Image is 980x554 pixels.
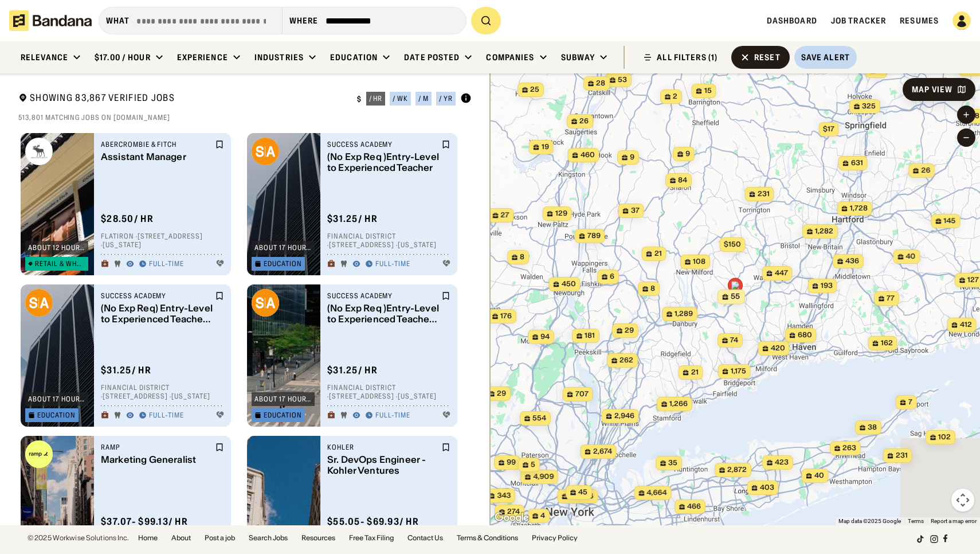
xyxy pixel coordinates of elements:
div: $ 31.25 / hr [327,213,378,225]
span: 29 [497,389,506,399]
span: 47,386 [570,491,593,501]
a: Terms & Conditions [457,535,518,541]
span: 680 [797,330,812,340]
span: 7 [908,397,912,407]
span: 325 [862,102,876,111]
span: 231 [757,189,769,199]
span: 460 [580,150,594,160]
div: Reset [754,53,781,61]
span: 40 [905,252,915,262]
div: $17.00 / hour [95,52,151,63]
img: Google [493,510,531,525]
span: 8 [520,252,524,262]
span: 15 [704,86,711,96]
span: 263 [842,443,856,453]
span: $150 [723,240,740,248]
span: 27 [500,210,509,220]
div: Ramp [101,443,213,452]
div: Date Posted [404,52,460,63]
div: about 17 hours ago [254,244,312,251]
span: 343 [497,491,511,501]
div: Education [37,412,76,419]
span: 145 [943,216,955,226]
div: $ [357,95,362,104]
img: Bandana logotype [9,10,92,31]
a: Contact Us [407,535,443,541]
span: 2,946 [614,411,634,421]
span: 84 [678,175,687,185]
span: 4,909 [533,472,554,482]
span: $17 [822,124,834,133]
span: 4 [540,511,545,521]
a: Privacy Policy [532,535,578,541]
div: / yr [439,95,453,102]
span: 26 [579,116,589,126]
div: Full-time [149,260,184,269]
a: Report a map error [931,518,977,524]
div: $ 28.50 / hr [101,213,154,225]
a: Terms (opens in new tab) [908,518,924,524]
div: Subway [561,52,595,63]
img: Ramp logo [25,440,53,468]
a: Free Tax Filing [349,535,394,541]
div: Education [264,412,302,419]
span: 231 [895,451,907,461]
span: 102 [938,432,951,442]
span: 1,266 [669,399,688,409]
div: Sr. DevOps Engineer - Kohler Ventures [327,454,439,476]
div: (No Exp Req )Entry-Level to Experienced Teacher [327,151,439,173]
span: Dashboard [767,15,817,26]
span: 129 [555,209,567,219]
a: Job Tracker [831,15,886,26]
img: Success Academy logo [252,138,279,165]
div: ALL FILTERS (1) [657,53,718,61]
span: 420 [770,344,785,353]
span: 403 [759,483,774,493]
span: 1,289 [675,309,693,319]
span: 162 [880,338,892,348]
span: 466 [687,502,701,512]
div: 513,801 matching jobs on [DOMAIN_NAME] [18,113,472,122]
span: 5 [531,460,535,470]
div: Map View [912,85,952,93]
span: 4,664 [646,488,667,498]
span: 6 [610,272,614,282]
div: / hr [369,95,383,102]
div: Assistant Manager [101,151,213,162]
span: 53 [618,75,627,85]
span: 412 [959,320,971,330]
button: Map camera controls [951,489,974,512]
span: 21 [691,368,698,377]
span: 2 [673,92,677,102]
div: / wk [393,95,408,102]
a: Open this area in Google Maps (opens a new window) [493,510,531,525]
span: 9 [630,153,634,162]
div: Industries [254,52,304,63]
span: 55 [730,292,740,302]
span: 25 [530,85,539,95]
span: 274 [507,507,520,517]
div: $ 31.25 / hr [101,364,151,376]
span: Map data ©2025 Google [838,518,901,524]
span: 26 [921,166,930,175]
div: Education [264,260,302,267]
div: Where [289,15,319,26]
img: Success Academy logo [252,289,279,317]
span: 447 [774,268,787,278]
div: about 17 hours ago [254,396,312,403]
span: 450 [561,279,575,289]
div: about 17 hours ago [28,396,85,403]
span: 2,872 [727,465,747,475]
div: $ 55.05 - $69.93 / hr [327,516,419,528]
div: Save Alert [801,52,850,63]
span: 19 [541,142,548,152]
a: Resources [301,535,335,541]
span: 8 [650,284,655,294]
div: Education [330,52,378,63]
span: 1,728 [849,204,867,213]
span: 38 [868,423,877,432]
span: 631 [850,158,863,168]
span: 423 [775,458,789,467]
div: $ 37.07 - $99.13 / hr [101,516,188,528]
